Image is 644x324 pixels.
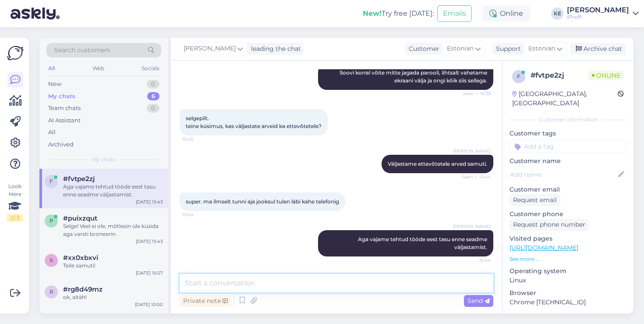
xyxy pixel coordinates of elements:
[7,182,23,222] div: Look Here
[510,219,589,231] div: Request phone number
[63,293,163,301] div: ok, aitäh!
[388,160,487,167] span: Väljastame ettevõtetele arved samuti.
[147,104,159,113] div: 0
[528,44,555,53] span: Estonian
[510,244,578,252] a: [URL][DOMAIN_NAME]
[248,44,301,53] div: leading the chat
[510,276,626,285] p: Linux
[512,89,618,108] div: [GEOGRAPHIC_DATA], [GEOGRAPHIC_DATA]
[358,236,488,250] span: Aga vajame tehtud tööde eest tasu enne seadme väljastamist.
[458,174,491,180] span: Seen ✓ 15:44
[531,70,588,81] div: # fvtpe2zj
[510,129,626,138] p: Customer tags
[63,262,163,270] div: Teile samuti!
[567,7,629,14] div: [PERSON_NAME]
[63,183,163,199] div: Aga vajame tehtud tööde eest tasu enne seadme väljastamist.
[48,128,56,137] div: All
[510,116,626,124] div: Customer information
[63,254,98,262] span: #xx0xbxvi
[510,234,626,243] p: Visited pages
[135,301,163,308] div: [DATE] 10:00
[182,136,215,142] span: 15:43
[567,14,629,21] div: iProff
[63,175,95,183] span: #fvtpe2zj
[182,211,215,218] span: 15:44
[180,295,231,307] div: Private note
[467,297,490,305] span: Send
[7,214,23,222] div: 2 / 3
[588,71,624,80] span: Online
[567,7,639,21] a: [PERSON_NAME]iProff
[510,210,626,219] p: Customer phone
[510,194,560,206] div: Request email
[48,92,75,101] div: My chats
[510,185,626,194] p: Customer email
[50,288,53,295] span: r
[7,45,24,61] img: Askly Logo
[136,199,163,205] div: [DATE] 15:43
[48,116,81,125] div: AI Assistant
[510,288,626,298] p: Browser
[63,214,97,222] span: #puixzqut
[50,178,53,185] span: f
[50,217,53,224] span: p
[510,298,626,307] p: Chrome [TECHNICAL_ID]
[510,157,626,166] p: Customer name
[570,43,626,55] div: Archive chat
[510,255,626,263] p: See more ...
[48,80,61,89] div: New
[453,148,491,154] span: [PERSON_NAME]
[136,270,163,276] div: [DATE] 10:27
[63,222,163,238] div: Selge! Veel ei ole, mõtlesin üle küsida aga varsti broneerin .
[147,92,159,101] div: 6
[48,140,74,149] div: Archived
[54,46,110,55] span: Search customers
[186,115,322,129] span: selgepilt. teine küsimus, kas väljastate arveid ka ettevõtetele?
[340,69,488,84] span: Soovi korral võite mitte jagada parooli, lihtsalt vahetame ekraani välja ja ongi kõik siis sellega.
[184,44,236,53] span: [PERSON_NAME]
[517,73,520,80] span: f
[48,104,81,113] div: Team chats
[551,7,563,20] div: KE
[510,140,626,153] input: Add a tag
[510,267,626,276] p: Operating system
[363,8,434,19] div: Try free [DATE]:
[458,90,491,97] span: Seen ✓ 15:38
[46,63,57,74] div: All
[91,63,106,74] div: Web
[492,44,521,53] div: Support
[186,198,339,205] span: super. ma ilmselt tunni aja jooksul tulen läbi kahe telefonig
[458,257,491,263] span: 15:44
[50,257,53,263] span: x
[140,63,161,74] div: Socials
[482,6,530,21] div: Online
[453,223,491,230] span: [PERSON_NAME]
[405,44,439,53] div: Customer
[92,156,116,164] span: My chats
[510,170,616,179] input: Add name
[63,285,103,293] span: #rg8d49mz
[437,5,472,22] button: Emails
[147,80,159,89] div: 0
[363,9,382,18] b: New!
[447,44,474,53] span: Estonian
[136,238,163,245] div: [DATE] 15:43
